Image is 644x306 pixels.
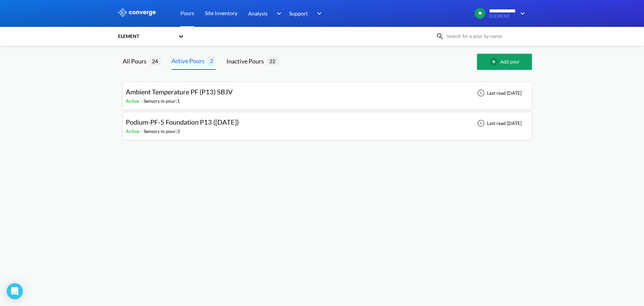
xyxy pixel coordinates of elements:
[123,56,149,66] div: All Pours
[123,90,532,95] a: Ambient Temperature PF (P13) SBJVActive-Sensors in pour:1Last read [DATE]
[490,58,500,66] img: add-circle-outline.svg
[272,9,283,17] img: downArrow.svg
[489,14,516,19] span: ELEMENT
[126,98,141,104] span: Active
[226,56,267,66] div: Inactive Pours
[141,98,144,104] span: -
[474,119,524,127] div: Last read [DATE]
[313,9,323,17] img: downArrow.svg
[117,33,175,40] div: ELEMENT
[444,33,525,40] input: Search for a pour by name
[123,120,532,126] a: Podium-PF-5 Foundation P13 ([DATE])Active-Sensors in pour:3Last read [DATE]
[149,57,161,65] span: 24
[267,57,278,65] span: 22
[436,32,444,40] img: icon-search.svg
[474,89,524,97] div: Last read [DATE]
[144,128,180,135] div: Sensors in pour: 3
[248,9,268,17] span: Analysis
[126,128,141,134] span: Active
[289,9,308,17] span: Support
[477,54,532,70] button: Add pour
[117,8,156,17] img: logo_ewhite.svg
[141,128,144,134] span: -
[7,283,23,299] div: Open Intercom Messenger
[171,56,207,65] div: Active Pours
[126,118,239,126] span: Podium-PF-5 Foundation P13 ([DATE])
[516,9,527,17] img: downArrow.svg
[126,88,233,96] span: Ambient Temperature PF (P13) SBJV
[207,56,216,65] span: 2
[144,97,180,105] div: Sensors in pour: 1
